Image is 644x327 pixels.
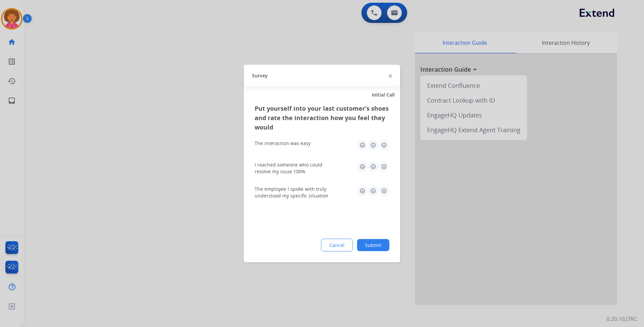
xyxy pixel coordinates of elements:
[252,72,268,79] span: Survey
[255,161,335,175] div: I reached someone who could resolve my issue 100%
[255,140,311,147] div: The interaction was easy
[255,186,335,199] div: The employee I spoke with truly understood my specific situation
[607,315,637,323] p: 0.20.1027RC
[321,239,353,252] button: Cancel
[372,92,395,98] span: Initial Call
[389,74,392,77] img: close-button
[255,104,389,132] h3: Put yourself into your last customer’s shoes and rate the interaction how you feel they would
[357,239,389,251] button: Submit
